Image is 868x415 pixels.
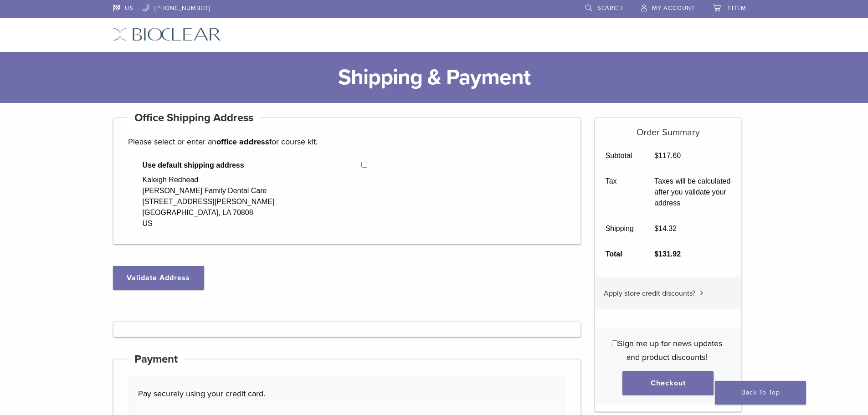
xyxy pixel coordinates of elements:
[654,250,681,258] bdi: 131.92
[595,241,644,267] th: Total
[595,216,644,241] th: Shipping
[216,137,269,147] strong: office address
[597,5,623,12] span: Search
[143,174,275,229] div: Kaleigh Redhead [PERSON_NAME] Family Dental Care [STREET_ADDRESS][PERSON_NAME] [GEOGRAPHIC_DATA],...
[604,289,695,298] span: Apply store credit discounts?
[128,135,566,149] p: Please select or enter an for course kit.
[654,225,677,232] bdi: 14.32
[654,152,658,159] span: $
[654,250,658,258] span: $
[128,348,185,370] h4: Payment
[618,338,722,362] span: Sign me up for news updates and product discounts!
[595,118,741,138] h5: Order Summary
[612,340,618,346] input: Sign me up for news updates and product discounts!
[654,225,658,232] span: $
[113,28,221,41] img: Bioclear
[595,143,644,169] th: Subtotal
[595,169,644,216] th: Tax
[715,381,806,405] a: Back To Top
[644,169,741,216] td: Taxes will be calculated after you validate your address
[128,107,260,129] h4: Office Shipping Address
[138,387,555,400] p: Pay securely using your credit card.
[652,5,695,12] span: My Account
[654,152,681,159] bdi: 117.60
[700,291,704,295] img: caret.svg
[113,266,204,290] button: Validate Address
[622,371,714,395] button: Checkout
[728,5,746,12] span: 1 item
[143,160,362,171] span: Use default shipping address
